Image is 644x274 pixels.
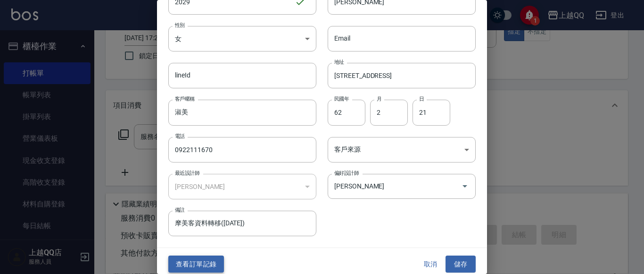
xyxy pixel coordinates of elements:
label: 最近設計師 [175,170,199,177]
button: 查看訂單記錄 [168,256,224,273]
button: Open [457,179,472,194]
label: 備註 [175,206,185,214]
button: 取消 [415,256,446,273]
label: 日 [419,95,424,103]
label: 性別 [175,22,185,29]
label: 電話 [175,133,185,140]
label: 偏好設計師 [334,170,359,177]
div: [PERSON_NAME] [168,174,316,199]
button: 儲存 [446,256,476,273]
div: 女 [168,26,316,51]
label: 月 [377,95,381,103]
label: 客戶暱稱 [175,95,195,103]
label: 地址 [334,59,344,66]
label: 民國年 [334,95,349,103]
